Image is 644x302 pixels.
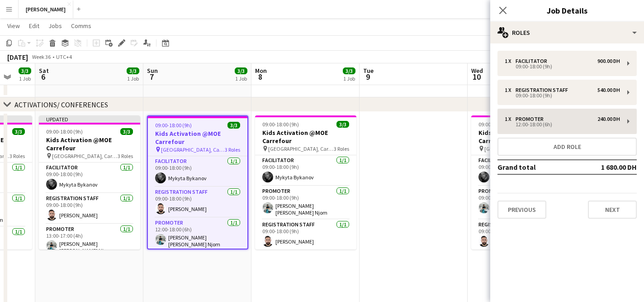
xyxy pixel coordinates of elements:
[268,145,334,152] span: [GEOGRAPHIC_DATA], Carrefour
[343,67,355,74] span: 3/3
[235,67,247,74] span: 3/3
[120,128,133,135] span: 3/3
[67,20,95,32] a: Comms
[255,186,356,220] app-card-role: Promoter1/109:00-18:00 (9h)[PERSON_NAME] [PERSON_NAME] Njom
[471,115,573,249] app-job-card: 09:00-18:00 (9h)3/3Kids Activation @MOE Carrefour [GEOGRAPHIC_DATA], Carrefour3 RolesFacilitator1...
[227,122,240,129] span: 3/3
[7,22,20,30] span: View
[14,100,108,109] div: ACTIVATIONS/ CONFERENCES
[363,67,374,75] span: Tue
[161,146,225,153] span: [GEOGRAPHIC_DATA], Carrefour
[497,160,580,174] td: Grand total
[39,224,140,258] app-card-role: Promoter1/113:00-17:00 (4h)[PERSON_NAME] [PERSON_NAME] Njom
[39,115,140,123] div: Updated
[588,201,637,219] button: Next
[255,220,356,250] app-card-role: Registration Staff1/109:00-18:00 (9h)[PERSON_NAME]
[146,72,158,82] span: 7
[9,153,25,159] span: 3 Roles
[148,129,247,146] h3: Kids Activation @MOE Carrefour
[505,87,516,93] div: 1 x
[56,53,72,60] div: UTC+4
[19,67,31,74] span: 3/3
[147,115,248,249] app-job-card: 09:00-18:00 (9h)3/3Kids Activation @MOE Carrefour [GEOGRAPHIC_DATA], Carrefour3 RolesFacilitator1...
[39,136,140,152] h3: Kids Activation @MOE Carrefour
[343,75,355,82] div: 1 Job
[255,129,356,145] h3: Kids Activation @MOE Carrefour
[334,145,349,152] span: 3 Roles
[148,156,247,187] app-card-role: Facilitator1/109:00-18:00 (9h)Mykyta Bykanov
[39,115,140,249] app-job-card: Updated09:00-18:00 (9h)3/3Kids Activation @MOE Carrefour [GEOGRAPHIC_DATA], Carrefour3 RolesFacil...
[516,58,551,64] div: Facilitator
[505,93,620,98] div: 09:00-18:00 (9h)
[484,145,550,152] span: [GEOGRAPHIC_DATA], Carrefour
[505,64,620,69] div: 09:00-18:00 (9h)
[490,5,644,16] h3: Job Details
[30,53,52,60] span: Week 36
[71,22,91,30] span: Comms
[127,67,139,74] span: 3/3
[497,138,637,156] button: Add role
[336,121,349,128] span: 3/3
[4,20,24,32] a: View
[471,67,483,75] span: Wed
[118,153,133,159] span: 3 Roles
[255,115,356,249] app-job-card: 09:00-18:00 (9h)3/3Kids Activation @MOE Carrefour [GEOGRAPHIC_DATA], Carrefour3 RolesFacilitator1...
[46,128,83,135] span: 09:00-18:00 (9h)
[127,75,139,82] div: 1 Job
[505,58,516,64] div: 1 x
[597,58,620,64] div: 900.00 DH
[362,72,374,82] span: 9
[580,160,637,174] td: 1 680.00 DH
[147,67,158,75] span: Sun
[254,72,267,82] span: 8
[19,0,73,18] button: [PERSON_NAME]
[29,22,39,30] span: Edit
[45,20,66,32] a: Jobs
[255,67,267,75] span: Mon
[471,220,573,250] app-card-role: Registration Staff1/109:00-18:00 (9h)[PERSON_NAME]
[52,153,118,159] span: [GEOGRAPHIC_DATA], Carrefour
[235,75,247,82] div: 1 Job
[39,67,49,75] span: Sat
[19,75,31,82] div: 1 Job
[7,53,28,62] div: [DATE]
[262,121,299,128] span: 09:00-18:00 (9h)
[38,72,49,82] span: 6
[597,116,620,122] div: 240.00 DH
[39,163,140,193] app-card-role: Facilitator1/109:00-18:00 (9h)Mykyta Bykanov
[471,186,573,220] app-card-role: Promoter1/109:00-18:00 (9h)[PERSON_NAME] [PERSON_NAME] Njom
[497,201,546,219] button: Previous
[597,87,620,93] div: 540.00 DH
[470,72,483,82] span: 10
[516,116,547,122] div: Promoter
[490,22,644,43] div: Roles
[225,146,240,153] span: 3 Roles
[155,122,192,129] span: 09:00-18:00 (9h)
[39,193,140,224] app-card-role: Registration Staff1/109:00-18:00 (9h)[PERSON_NAME]
[25,20,43,32] a: Edit
[516,87,572,93] div: Registration Staff
[505,116,516,122] div: 1 x
[471,155,573,186] app-card-role: Facilitator1/109:00-18:00 (9h)Mykyta Bykanov
[478,121,515,128] span: 09:00-18:00 (9h)
[255,155,356,186] app-card-role: Facilitator1/109:00-18:00 (9h)Mykyta Bykanov
[505,122,620,127] div: 12:00-18:00 (6h)
[471,129,573,145] h3: Kids Activation @MOE Carrefour
[12,128,25,135] span: 3/3
[148,187,247,218] app-card-role: Registration Staff1/109:00-18:00 (9h)[PERSON_NAME]
[148,218,247,251] app-card-role: Promoter1/112:00-18:00 (6h)[PERSON_NAME] [PERSON_NAME] Njom
[48,22,62,30] span: Jobs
